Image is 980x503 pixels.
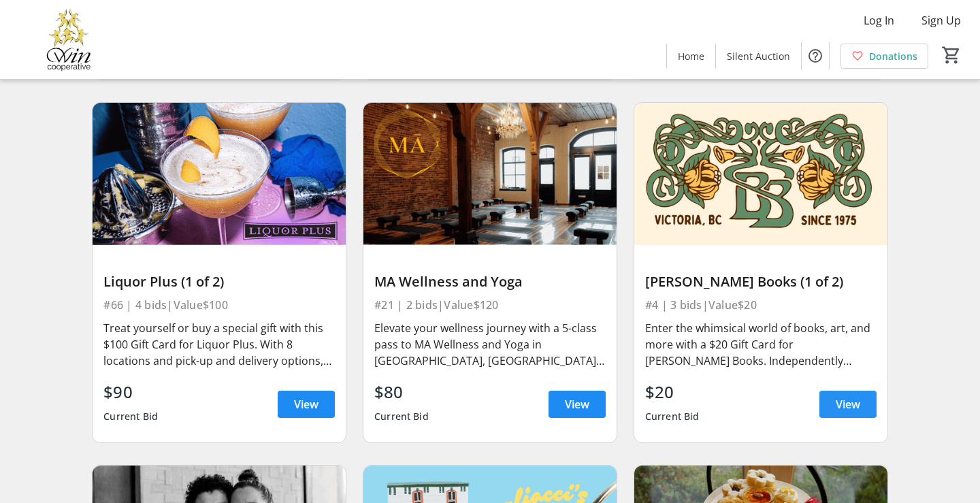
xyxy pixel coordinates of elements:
button: Cart [939,43,964,67]
a: Home [667,44,715,69]
div: Current Bid [374,404,429,429]
a: Donations [840,44,928,69]
div: $90 [103,380,158,404]
div: Current Bid [103,404,158,429]
div: $80 [374,380,429,404]
span: Donations [869,49,917,63]
div: #4 | 3 bids | Value $20 [645,295,877,314]
span: Home [678,49,704,63]
div: Current Bid [645,404,700,429]
span: Sign Up [921,12,961,29]
button: Help [802,42,829,69]
div: MA Wellness and Yoga [374,274,606,290]
button: Sign Up [911,10,972,31]
button: Log In [853,10,905,31]
span: View [294,396,318,412]
div: #66 | 4 bids | Value $100 [103,295,335,314]
img: Liquor Plus (1 of 2) [93,103,346,245]
img: Bolen Books (1 of 2) [634,103,887,245]
img: MA Wellness and Yoga [363,103,617,245]
img: Victoria Women In Need Community Cooperative's Logo [8,5,129,74]
a: View [549,391,606,418]
div: #21 | 2 bids | Value $120 [374,295,606,314]
a: Silent Auction [716,44,801,69]
div: $20 [645,380,700,404]
span: Log In [864,12,894,29]
span: Silent Auction [727,49,790,63]
div: Liquor Plus (1 of 2) [103,274,335,290]
div: Treat yourself or buy a special gift with this $100 Gift Card for Liquor Plus. With 8 locations a... [103,320,335,369]
span: View [836,396,860,412]
a: View [819,391,877,418]
span: View [565,396,589,412]
div: Enter the whimsical world of books, art, and more with a $20 Gift Card for [PERSON_NAME] Books. I... [645,320,877,369]
a: View [278,391,335,418]
div: [PERSON_NAME] Books (1 of 2) [645,274,877,290]
div: Elevate your wellness journey with a 5-class pass to MA Wellness and Yoga in [GEOGRAPHIC_DATA], [... [374,320,606,369]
